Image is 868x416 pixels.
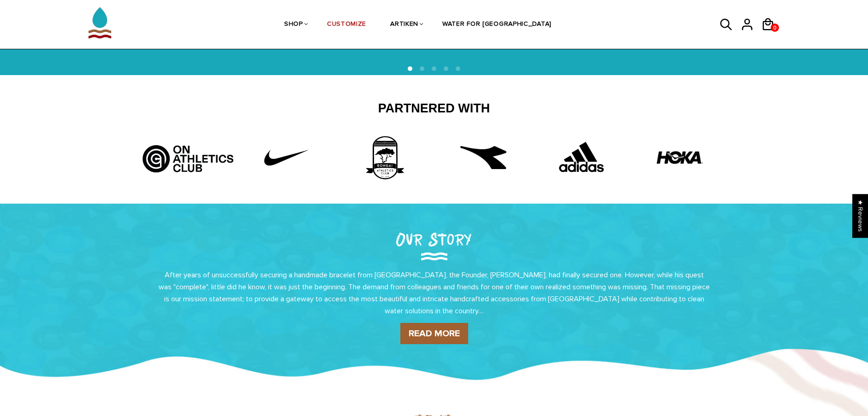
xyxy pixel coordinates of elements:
img: 3rd_partner.png [350,135,419,181]
img: Untitled-1_42f22808-10d6-43b8-a0fd-fffce8cf9462.png [252,135,321,181]
a: SHOP [284,0,303,49]
p: After years of unsuccessfully securing a handmade bracelet from [GEOGRAPHIC_DATA], the Founder, [... [157,269,711,317]
a: ARTIKEN [390,0,418,49]
h2: Our Story [240,227,628,251]
a: 0 [771,23,779,32]
a: READ MORE [400,323,468,344]
img: Our Story [421,252,447,260]
div: Click to open Judge.me floating reviews tab [852,194,868,238]
img: free-diadora-logo-icon-download-in-svg-png-gif-file-formats--brand-fashion-pack-logos-icons-28542... [460,135,506,181]
h2: Partnered With [146,101,722,117]
a: CUSTOMIZE [327,0,366,49]
a: WATER FOR [GEOGRAPHIC_DATA] [442,0,552,49]
img: HOKA-logo.webp [657,135,703,181]
span: 0 [771,22,779,34]
img: Artboard_5_bcd5fb9d-526a-4748-82a7-e4a7ed1c43f8.jpg [139,135,237,175]
img: Adidas.png [547,135,616,181]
